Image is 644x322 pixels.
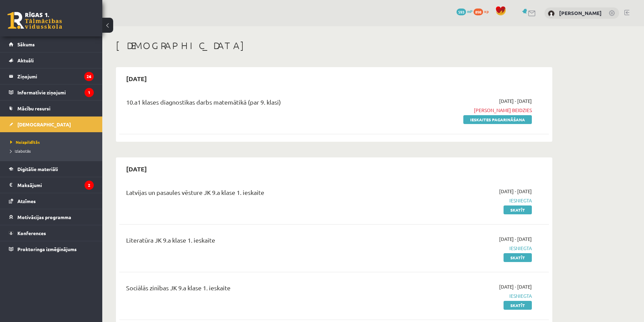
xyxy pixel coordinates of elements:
div: Sociālās zinības JK 9.a klase 1. ieskaite [126,283,393,296]
a: Ziņojumi26 [9,68,94,84]
span: Izlabotās [10,148,31,154]
a: Maksājumi2 [9,177,94,193]
a: Mācību resursi [9,101,94,116]
span: Sākums [17,41,35,47]
legend: Informatīvie ziņojumi [17,85,94,100]
span: 593 [456,9,466,15]
span: Atzīmes [17,198,36,204]
span: Proktoringa izmēģinājums [17,246,77,252]
span: [DATE] - [DATE] [499,97,532,105]
h1: [DEMOGRAPHIC_DATA] [116,40,552,51]
a: Proktoringa izmēģinājums [9,241,94,257]
span: mP [467,9,473,14]
span: Neizpildītās [10,139,40,145]
span: Konferences [17,230,46,236]
a: Konferences [9,225,94,241]
span: Iesniegta [403,292,532,300]
span: [DATE] - [DATE] [499,235,532,243]
span: [PERSON_NAME] beidzies [403,107,532,114]
a: Izlabotās [10,148,95,154]
i: 2 [85,181,94,190]
a: Aktuāli [9,52,94,68]
span: 898 [474,9,483,15]
a: Ieskaites pagarināšana [463,115,532,124]
a: Atzīmes [9,193,94,209]
a: Skatīt [504,205,532,214]
a: 898 xp [474,9,492,14]
a: Rīgas 1. Tālmācības vidusskola [8,12,62,29]
span: Motivācijas programma [17,214,71,220]
img: Una Heislere [548,10,555,17]
a: Skatīt [504,253,532,262]
div: Latvijas un pasaules vēsture JK 9.a klase 1. ieskaite [126,188,393,200]
span: Mācību resursi [17,105,50,111]
a: Digitālie materiāli [9,161,94,177]
span: [DEMOGRAPHIC_DATA] [17,121,71,127]
a: Motivācijas programma [9,209,94,225]
span: Iesniegta [403,197,532,204]
span: Iesniegta [403,245,532,252]
a: Sākums [9,36,94,52]
a: 593 mP [456,9,473,14]
span: xp [484,9,489,14]
a: Skatīt [504,301,532,310]
h2: [DATE] [119,161,154,177]
div: Literatūra JK 9.a klase 1. ieskaite [126,235,393,248]
a: [DEMOGRAPHIC_DATA] [9,117,94,132]
a: [PERSON_NAME] [559,10,602,16]
div: 10.a1 klases diagnostikas darbs matemātikā (par 9. klasi) [126,97,393,110]
span: [DATE] - [DATE] [499,188,532,195]
a: Neizpildītās [10,139,95,145]
span: Aktuāli [17,57,34,63]
legend: Ziņojumi [17,68,94,84]
span: Digitālie materiāli [17,166,58,172]
i: 1 [85,88,94,97]
h2: [DATE] [119,71,154,87]
i: 26 [84,72,94,81]
a: Informatīvie ziņojumi1 [9,85,94,100]
span: [DATE] - [DATE] [499,283,532,290]
legend: Maksājumi [17,177,94,193]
